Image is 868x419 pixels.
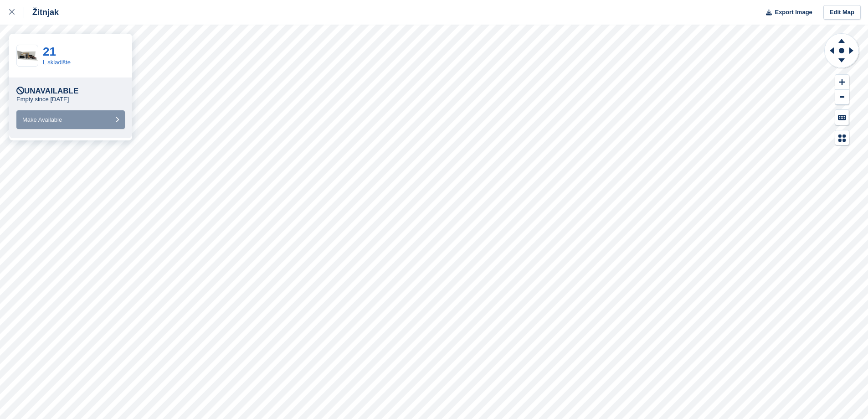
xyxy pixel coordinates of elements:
a: 21 [43,45,56,58]
button: Map Legend [835,130,849,145]
button: Export Image [760,5,812,20]
img: container-lg-1024x492.png [17,51,38,61]
span: Make Available [22,116,62,123]
button: Zoom Out [835,90,849,105]
p: Empty since [DATE] [16,96,69,103]
button: Zoom In [835,75,849,90]
span: Export Image [775,8,812,17]
a: Edit Map [823,5,861,20]
div: Unavailable [16,87,78,96]
button: Make Available [16,110,125,129]
div: Žitnjak [24,7,59,18]
button: Keyboard Shortcuts [835,110,849,125]
a: L skladište [43,59,71,66]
